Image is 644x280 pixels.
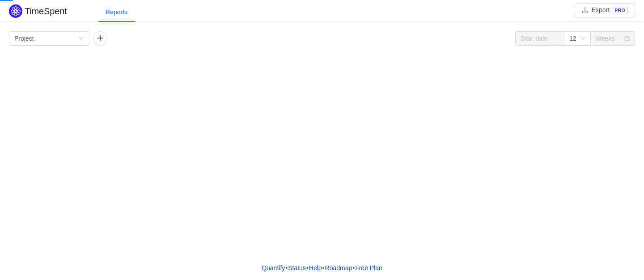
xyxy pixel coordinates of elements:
[352,264,355,272] span: •
[285,264,288,272] span: •
[25,6,67,16] h2: TimeSpent
[14,32,34,45] div: Project
[93,31,107,46] button: icon: plus
[98,2,135,22] div: Reports
[624,36,630,42] i: icon: calendar
[79,36,84,42] i: icon: down
[261,261,285,275] a: Quantify
[596,32,615,45] div: Weeks
[515,31,564,46] input: Start date
[569,32,576,45] div: 12
[580,36,585,42] i: icon: down
[575,3,635,17] button: icon: downloadExportPRO
[306,264,309,272] span: •
[355,261,383,275] button: Free Plan
[309,261,322,275] a: Help
[325,261,353,275] a: Roadmap
[9,4,22,18] img: Quantify logo
[322,264,325,272] span: •
[288,261,306,275] a: Status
